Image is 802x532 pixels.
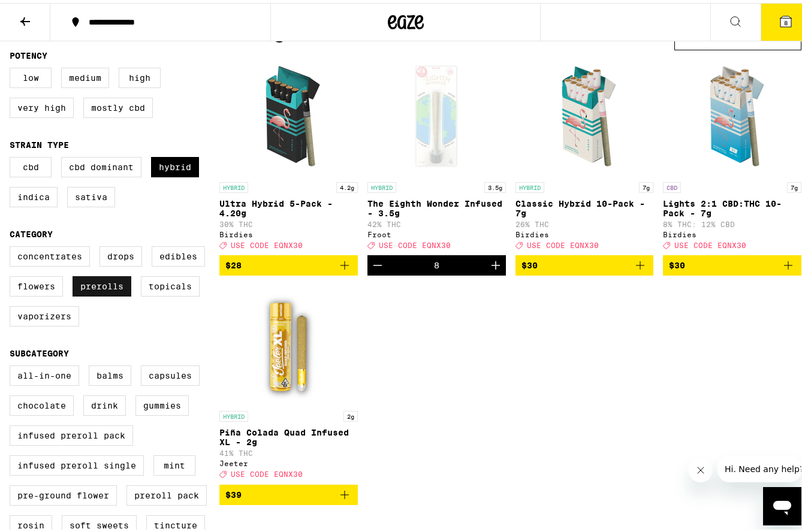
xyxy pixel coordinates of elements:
[141,273,200,294] label: Topicals
[367,179,396,190] p: HYBRID
[219,217,358,225] p: 30% THC
[367,53,506,252] a: Open page for The Eighth Wonder Infused - 3.5g from Froot
[219,252,358,273] button: Add to bag
[343,408,358,419] p: 2g
[61,154,141,174] label: CBD Dominant
[515,217,654,225] p: 26% THC
[484,179,506,190] p: 3.5g
[219,196,358,215] p: Ultra Hybrid 5-Pack - 4.20g
[119,65,161,85] label: High
[219,482,358,502] button: Add to bag
[10,95,74,115] label: Very High
[228,282,348,402] img: Jeeter - Piña Colada Quad Infused XL - 2g
[141,362,200,383] label: Capsules
[663,217,801,225] p: 8% THC: 12% CBD
[152,243,205,264] label: Edibles
[336,179,358,190] p: 4.2g
[763,484,801,522] iframe: Button to launch messaging window
[669,258,685,267] span: $30
[10,392,74,413] label: Chocolate
[10,346,69,355] legend: Subcategory
[689,455,713,479] iframe: Close message
[219,228,358,235] div: Birdies
[784,16,788,23] span: 8
[515,252,654,273] button: Add to bag
[61,65,109,85] label: Medium
[486,252,506,273] button: Increment
[219,282,358,481] a: Open page for Piña Colada Quad Infused XL - 2g from Jeeter
[83,392,126,413] label: Drink
[663,53,801,252] a: Open page for Lights 2:1 CBD:THC 10-Pack - 7g from Birdies
[10,273,63,294] label: Flowers
[515,228,654,235] div: Birdies
[663,252,801,273] button: Add to bag
[663,228,801,235] div: Birdies
[787,179,801,190] p: 7g
[663,196,801,215] p: Lights 2:1 CBD:THC 10-Pack - 7g
[151,154,199,174] label: Hybrid
[219,425,358,444] p: Piña Colada Quad Infused XL - 2g
[10,184,58,204] label: Indica
[219,446,358,454] p: 41% THC
[10,482,117,503] label: Pre-ground Flower
[10,154,52,174] label: CBD
[100,243,142,264] label: Drops
[379,238,451,246] span: USE CODE EQNX30
[231,468,303,476] span: USE CODE EQNX30
[219,179,248,190] p: HYBRID
[524,53,644,173] img: Birdies - Classic Hybrid 10-Pack - 7g
[10,243,90,264] label: Concentrates
[434,258,439,267] div: 8
[126,482,207,503] label: Preroll Pack
[515,179,544,190] p: HYBRID
[10,48,47,58] legend: Potency
[135,392,189,413] label: Gummies
[515,196,654,215] p: Classic Hybrid 10-Pack - 7g
[663,179,681,190] p: CBD
[219,408,248,419] p: HYBRID
[717,453,801,479] iframe: Message from company
[10,226,53,236] legend: Category
[10,362,79,383] label: All-In-One
[674,238,746,246] span: USE CODE EQNX30
[225,487,242,497] span: $39
[7,8,86,18] span: Hi. Need any help?
[367,228,506,235] div: Froot
[367,252,388,273] button: Decrement
[153,452,195,473] label: Mint
[521,258,538,267] span: $30
[515,53,654,252] a: Open page for Classic Hybrid 10-Pack - 7g from Birdies
[527,238,599,246] span: USE CODE EQNX30
[219,53,358,252] a: Open page for Ultra Hybrid 5-Pack - 4.20g from Birdies
[231,238,303,246] span: USE CODE EQNX30
[10,422,133,443] label: Infused Preroll Pack
[89,362,131,383] label: Balms
[67,184,115,204] label: Sativa
[83,95,153,115] label: Mostly CBD
[673,53,792,173] img: Birdies - Lights 2:1 CBD:THC 10-Pack - 7g
[10,65,52,85] label: Low
[10,452,144,473] label: Infused Preroll Single
[10,303,79,324] label: Vaporizers
[639,179,653,190] p: 7g
[225,258,242,267] span: $28
[73,273,131,294] label: Prerolls
[219,457,358,464] div: Jeeter
[10,137,69,147] legend: Strain Type
[367,196,506,215] p: The Eighth Wonder Infused - 3.5g
[228,53,348,173] img: Birdies - Ultra Hybrid 5-Pack - 4.20g
[367,217,506,225] p: 42% THC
